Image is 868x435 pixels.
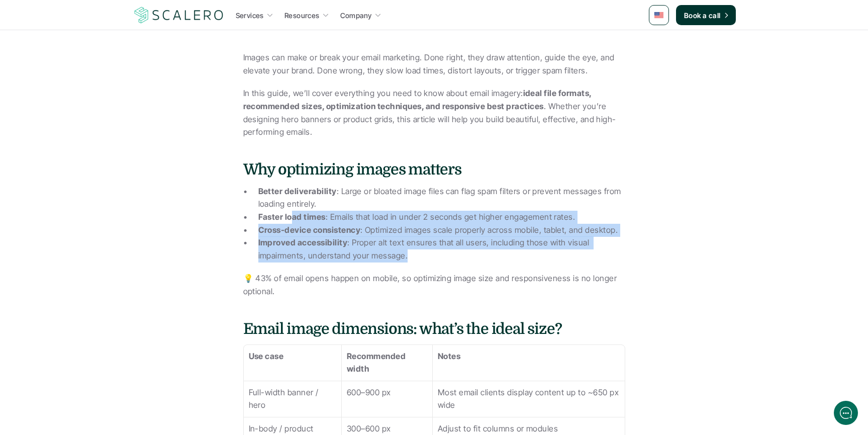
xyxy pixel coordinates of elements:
[258,236,625,262] p: : Proper alt text ensures that all users, including those with visual impairments, understand you...
[284,10,320,21] p: Resources
[347,386,427,399] p: 600–900 px
[243,51,625,77] p: Images can make or break your email marketing. Done right, they draw attention, guide the eye, an...
[65,139,121,147] span: New conversation
[16,133,185,153] button: New conversation
[258,211,625,224] p: : Emails that load in under 2 seconds get higher engagement rates.
[84,352,127,358] span: We run on Gist
[243,272,625,298] p: 💡 43% of email opens happen on mobile, so optimizing image size and responsiveness is no longer o...
[340,10,372,21] p: Company
[133,6,225,25] img: Scalero company logo
[834,401,858,425] iframe: gist-messenger-bubble-iframe
[258,224,625,237] p: : Optimized images scale properly across mobile, tablet, and desktop.
[236,10,264,21] p: Services
[438,386,620,412] p: Most email clients display content up to ~650 px wide
[15,49,186,65] h1: Hi! Welcome to [GEOGRAPHIC_DATA].
[258,185,625,211] p: : Large or bloated image files can flag spam filters or prevent messages from loading entirely.
[438,351,460,361] strong: Notes
[258,212,326,222] strong: Faster load times
[243,318,625,339] h4: Email image dimensions: what’s the ideal size?
[243,87,625,138] p: In this guide, we’ll cover everything you need to know about email imagery: . Whether you’re desi...
[676,5,736,25] a: Book a call
[15,67,186,115] h2: Let us know if we can help with lifecycle marketing.
[258,225,361,235] strong: Cross-device consistency
[684,10,721,21] p: Book a call
[133,6,225,24] a: Scalero company logo
[249,351,284,361] strong: Use case
[258,237,348,247] strong: Improved accessibility
[258,186,337,196] strong: Better deliverability
[347,351,408,374] strong: Recommended width
[249,386,336,412] p: Full-width banner / hero
[243,159,625,180] h4: Why optimizing images matters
